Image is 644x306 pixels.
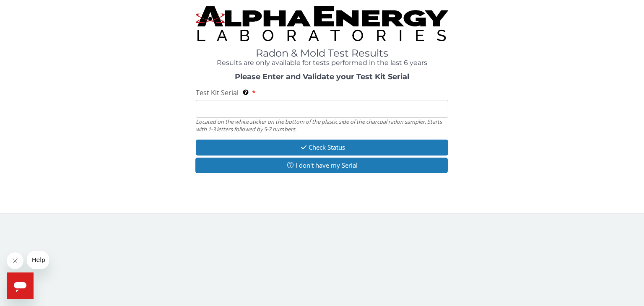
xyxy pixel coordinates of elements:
[196,118,448,133] div: Located on the white sticker on the bottom of the plastic side of the charcoal radon sampler. Sta...
[196,48,448,59] h1: Radon & Mold Test Results
[196,59,448,67] h4: Results are only available for tests performed in the last 6 years
[196,6,448,41] img: TightCrop.jpg
[235,72,409,81] strong: Please Enter and Validate your Test Kit Serial
[195,158,448,173] button: I don't have my Serial
[7,272,34,299] iframe: Button to launch messaging window
[196,140,448,155] button: Check Status
[196,88,239,97] span: Test Kit Serial
[27,251,49,269] iframe: Message from company
[7,252,23,269] iframe: Close message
